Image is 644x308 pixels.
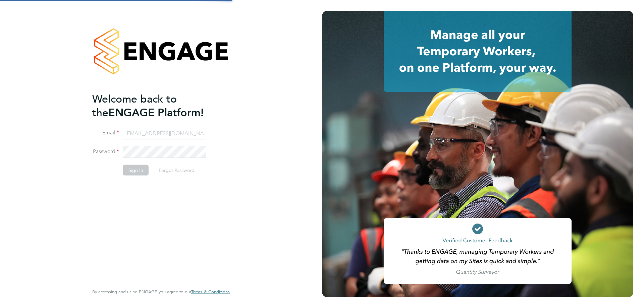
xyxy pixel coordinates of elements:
label: Password [92,148,119,155]
span: By accessing and using ENGAGE you agree to our [92,289,230,295]
button: Sign In [123,165,149,176]
span: Welcome back to the [92,92,177,119]
button: Forgot Password [153,165,200,176]
label: Email [92,129,119,136]
input: Enter your work email... [123,127,206,139]
h2: ENGAGE Platform! [92,92,223,119]
a: Terms & Conditions [191,289,230,295]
